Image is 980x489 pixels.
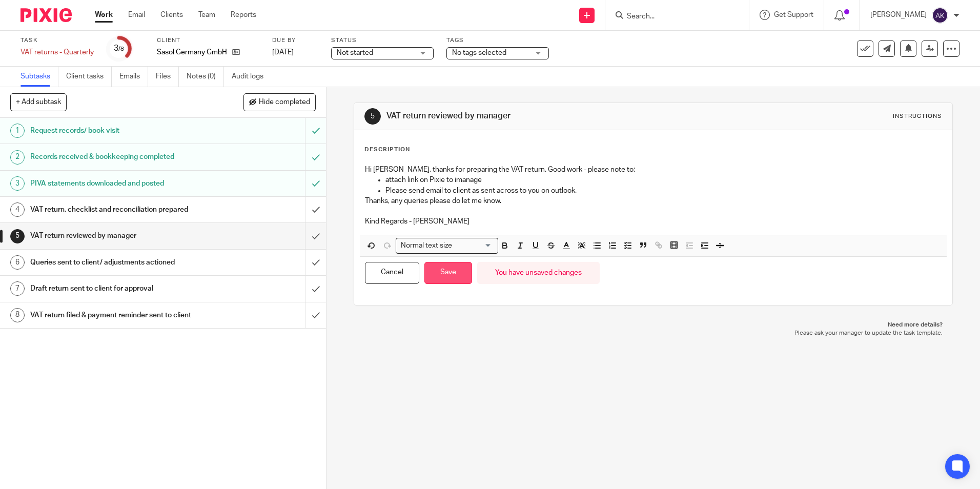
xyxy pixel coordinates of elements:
img: svg%3E [932,7,948,24]
div: VAT returns - Quarterly [21,47,94,57]
a: Emails [119,67,148,87]
div: 5 [364,108,381,125]
span: Hide completed [259,98,310,107]
label: Status [331,36,434,45]
p: Need more details? [364,321,942,329]
h1: VAT return, checklist and reconciliation prepared [30,202,207,217]
h1: VAT return reviewed by manager [386,111,675,121]
input: Search for option [455,240,492,251]
div: Search for option [396,238,498,254]
div: 3 [10,176,25,191]
span: [DATE] [272,49,294,56]
h1: VAT return filed & payment reminder sent to client [30,308,207,323]
p: Description [364,146,410,154]
a: Team [198,10,215,20]
small: /8 [118,46,124,52]
div: 5 [10,229,25,243]
div: 4 [10,202,25,217]
a: Notes (0) [187,67,224,87]
button: Save [424,262,472,284]
p: attach link on Pixie to imanage [385,175,941,185]
button: + Add subtask [10,93,67,111]
h1: VAT return reviewed by manager [30,228,207,243]
h1: Queries sent to client/ adjustments actioned [30,255,207,270]
a: Client tasks [66,67,112,87]
span: Not started [337,49,373,56]
label: Due by [272,36,318,45]
img: Pixie [21,8,72,22]
div: 1 [10,124,25,138]
label: Client [157,36,259,45]
h1: Request records/ book visit [30,123,207,138]
h1: Records received & bookkeeping completed [30,149,207,165]
p: Please ask your manager to update the task template. [364,329,942,337]
button: Cancel [365,262,419,284]
div: 2 [10,150,25,165]
h1: Draft return sent to client for approval [30,281,207,296]
a: Audit logs [232,67,271,87]
button: Hide completed [243,93,316,111]
label: Task [21,36,94,45]
div: You have unsaved changes [477,262,600,284]
input: Search [626,12,718,22]
p: [PERSON_NAME] [870,10,927,20]
span: Get Support [774,11,813,18]
p: Kind Regards - [PERSON_NAME] [365,216,941,227]
a: Work [95,10,113,20]
span: No tags selected [452,49,506,56]
a: Reports [231,10,256,20]
p: Sasol Germany GmbH [157,47,227,57]
span: Normal text size [398,240,454,251]
h1: PIVA statements downloaded and posted [30,176,207,191]
div: 8 [10,308,25,322]
p: Please send email to client as sent across to you on outlook. [385,186,941,196]
div: 6 [10,255,25,270]
div: Instructions [893,112,942,120]
a: Subtasks [21,67,58,87]
a: Email [128,10,145,20]
p: Hi [PERSON_NAME], thanks for preparing the VAT return. Good work - please note to: [365,165,941,175]
a: Clients [160,10,183,20]
p: Thanks, any queries please do let me know. [365,196,941,206]
div: 3 [114,43,124,54]
div: 7 [10,281,25,296]
label: Tags [446,36,549,45]
a: Files [156,67,179,87]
